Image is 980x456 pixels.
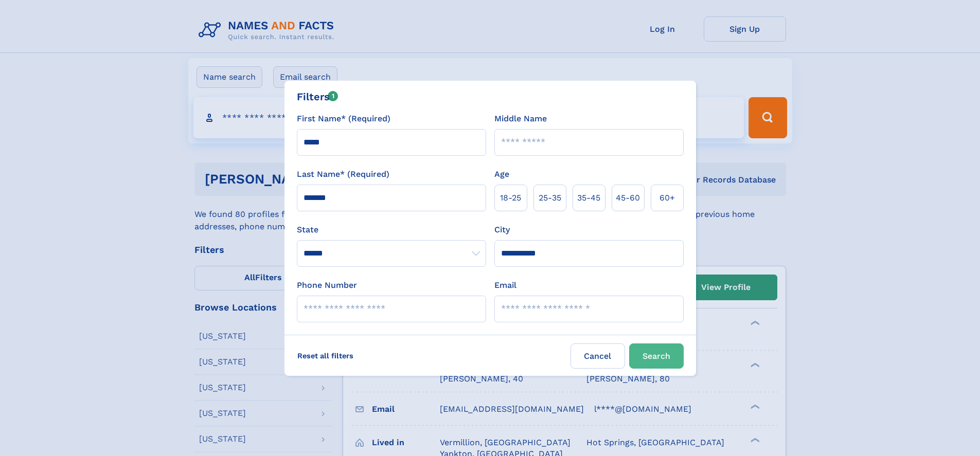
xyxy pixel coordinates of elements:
label: Last Name* (Required) [297,168,389,180]
label: First Name* (Required) [297,113,390,125]
span: 18‑25 [500,192,521,204]
label: Phone Number [297,279,357,291]
span: 35‑45 [577,192,600,204]
label: Reset all filters [291,343,360,368]
span: 25‑35 [539,192,561,204]
label: Middle Name [494,113,547,125]
label: Age [494,168,509,180]
label: City [494,224,510,236]
label: Cancel [571,343,625,369]
label: Email [494,279,516,291]
span: 60+ [660,192,675,204]
label: State [297,224,486,236]
span: 45‑60 [616,192,640,204]
button: Search [629,343,684,369]
div: Filters [297,89,338,104]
